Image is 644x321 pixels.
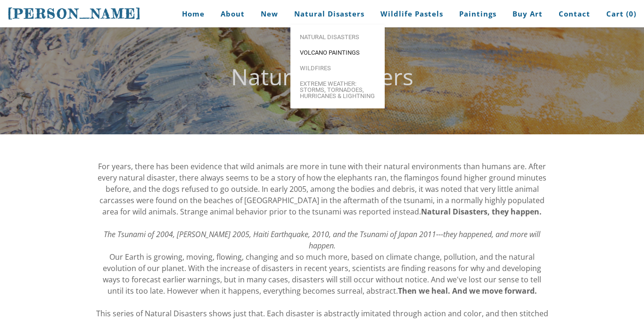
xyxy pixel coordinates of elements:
[231,61,413,92] font: Natural Disasters
[629,9,634,18] span: 0
[300,65,375,71] span: Wildfires
[599,3,636,25] a: Cart (0)
[8,5,141,23] a: [PERSON_NAME]
[421,206,542,217] strong: Natural Disasters, they happen.
[452,3,504,25] a: Paintings
[398,286,537,296] strong: Then we heal. And we move forward.
[287,3,372,25] a: Natural Disasters
[103,252,541,296] span: Our Earth is growing, moving, flowing, changing and so much more, based on climate change, pollut...
[214,3,252,25] a: About
[104,229,540,251] em: The Tsunami of 2004, [PERSON_NAME] 2005, Haiti Earthquake, 2010, and the Tsunami of Japan 2011---...
[290,76,385,104] a: Extreme Weather: Storms, Tornadoes, Hurricanes & Lightning
[290,45,385,60] a: Volcano paintings
[290,60,385,76] a: Wildfires
[254,3,285,25] a: New
[168,3,212,25] a: Home
[373,3,450,25] a: Wildlife Pastels
[552,3,597,25] a: Contact
[290,29,385,45] a: Natural Disasters
[98,161,546,217] span: For years, there has been evidence that wild animals are more in tune with their natural environm...
[300,49,375,56] span: Volcano paintings
[505,3,550,25] a: Buy Art
[300,34,375,40] span: Natural Disasters
[300,81,375,99] span: Extreme Weather: Storms, Tornadoes, Hurricanes & Lightning
[8,6,141,22] span: [PERSON_NAME]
